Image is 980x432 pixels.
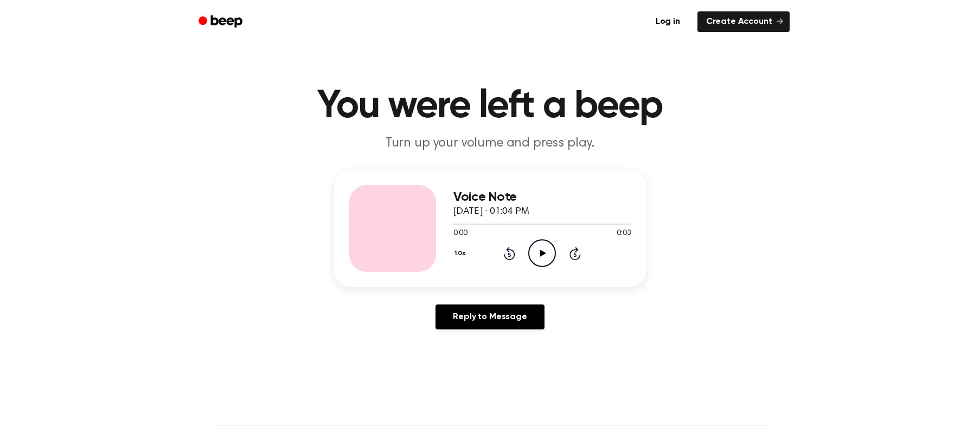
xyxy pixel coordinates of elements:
[453,207,529,217] span: [DATE] · 01:04 PM
[282,135,699,153] p: Turn up your volume and press play.
[435,304,544,329] a: Reply to Message
[645,9,691,34] a: Log in
[453,228,467,239] span: 0:00
[617,228,631,239] span: 0:03
[453,244,470,263] button: 1.0x
[697,11,790,32] a: Create Account
[213,87,768,126] h1: You were left a beep
[453,190,631,205] h3: Voice Note
[191,11,252,33] a: Beep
